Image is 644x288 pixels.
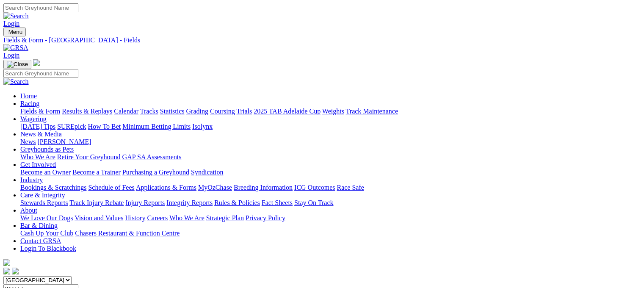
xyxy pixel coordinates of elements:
[88,184,134,191] a: Schedule of Fees
[20,115,47,122] a: Wagering
[72,169,121,176] a: Become a Trainer
[20,245,76,252] a: Login To Blackbook
[234,184,293,191] a: Breeding Information
[122,123,191,130] a: Minimum Betting Limits
[20,108,60,115] a: Fields & Form
[140,108,158,115] a: Tracks
[69,199,124,206] a: Track Injury Rebate
[75,214,123,222] a: Vision and Values
[33,59,40,66] img: logo-grsa-white.png
[3,20,19,27] a: Login
[20,169,71,176] a: Become an Owner
[20,207,37,214] a: About
[20,138,641,146] div: News & Media
[20,169,641,176] div: Get Involved
[20,108,641,115] div: Racing
[20,153,641,161] div: Greyhounds as Pets
[20,214,641,222] div: About
[236,108,252,115] a: Trials
[20,222,58,229] a: Bar & Dining
[20,191,65,199] a: Care & Integrity
[3,259,10,266] img: logo-grsa-white.png
[20,123,641,130] div: Wagering
[3,36,641,44] a: Fields & Form - [GEOGRAPHIC_DATA] - Fields
[3,78,29,86] img: Search
[3,3,78,12] input: Search
[20,153,55,161] a: Who We Are
[20,100,39,107] a: Racing
[62,108,112,115] a: Results & Replays
[122,153,182,161] a: GAP SA Assessments
[3,52,19,59] a: Login
[57,123,86,130] a: SUREpick
[3,60,31,69] button: Toggle navigation
[20,184,641,191] div: Industry
[7,61,28,68] img: Close
[125,214,145,222] a: History
[12,268,19,274] img: twitter.svg
[160,108,185,115] a: Statistics
[20,184,86,191] a: Bookings & Scratchings
[3,12,29,20] img: Search
[337,184,364,191] a: Race Safe
[322,108,344,115] a: Weights
[114,108,138,115] a: Calendar
[3,44,28,52] img: GRSA
[20,138,36,145] a: News
[20,146,74,153] a: Greyhounds as Pets
[254,108,321,115] a: 2025 TAB Adelaide Cup
[262,199,293,206] a: Fact Sheets
[20,123,55,130] a: [DATE] Tips
[37,138,91,145] a: [PERSON_NAME]
[147,214,168,222] a: Careers
[192,123,213,130] a: Isolynx
[20,199,641,207] div: Care & Integrity
[88,123,121,130] a: How To Bet
[186,108,208,115] a: Grading
[214,199,260,206] a: Rules & Policies
[20,237,61,244] a: Contact GRSA
[3,69,78,78] input: Search
[20,214,73,222] a: We Love Our Dogs
[20,176,43,183] a: Industry
[246,214,285,222] a: Privacy Policy
[20,92,37,100] a: Home
[122,169,189,176] a: Purchasing a Greyhound
[8,29,22,35] span: Menu
[294,184,335,191] a: ICG Outcomes
[20,230,73,237] a: Cash Up Your Club
[3,268,10,274] img: facebook.svg
[57,153,121,161] a: Retire Your Greyhound
[125,199,165,206] a: Injury Reports
[20,161,56,168] a: Get Involved
[3,28,26,36] button: Toggle navigation
[169,214,205,222] a: Who We Are
[206,214,244,222] a: Strategic Plan
[294,199,333,206] a: Stay On Track
[198,184,232,191] a: MyOzChase
[191,169,223,176] a: Syndication
[75,230,180,237] a: Chasers Restaurant & Function Centre
[20,199,68,206] a: Stewards Reports
[346,108,398,115] a: Track Maintenance
[136,184,196,191] a: Applications & Forms
[20,230,641,237] div: Bar & Dining
[166,199,213,206] a: Integrity Reports
[20,130,62,138] a: News & Media
[210,108,235,115] a: Coursing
